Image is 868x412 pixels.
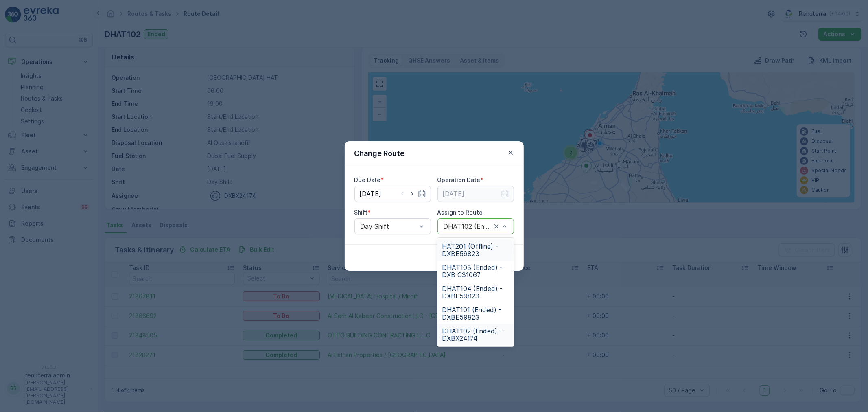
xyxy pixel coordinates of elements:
p: Change Route [354,148,405,159]
span: DHAT104 (Ended) - DXBE59823 [442,285,509,300]
input: dd/mm/yyyy [437,186,514,202]
span: DHAT103 (Ended) - DXB C31067 [442,264,509,278]
label: Operation Date [437,176,481,183]
label: Assign to Route [437,209,483,216]
label: Shift [354,209,368,216]
span: HAT201 (Offline) - DXBE59823 [442,243,509,257]
label: Due Date [354,176,381,183]
input: dd/mm/yyyy [354,186,431,202]
span: DHAT102 (Ended) - DXBX24174 [442,327,509,342]
span: DHAT101 (Ended) - DXBE59823 [442,306,509,321]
